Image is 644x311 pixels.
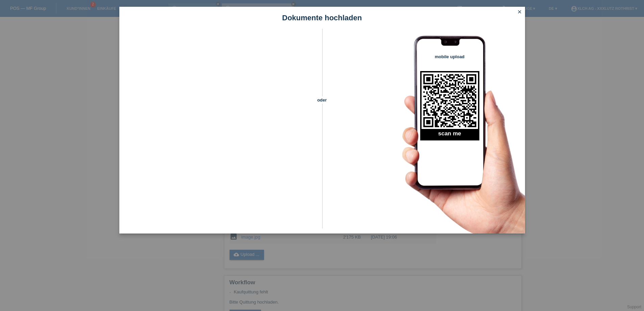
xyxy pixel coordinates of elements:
[517,9,522,15] i: close
[515,8,524,16] a: close
[420,130,479,140] h2: scan me
[129,46,310,215] iframe: Upload
[119,14,525,22] h1: Dokumente hochladen
[420,54,479,59] h4: mobile upload
[310,96,334,104] span: oder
